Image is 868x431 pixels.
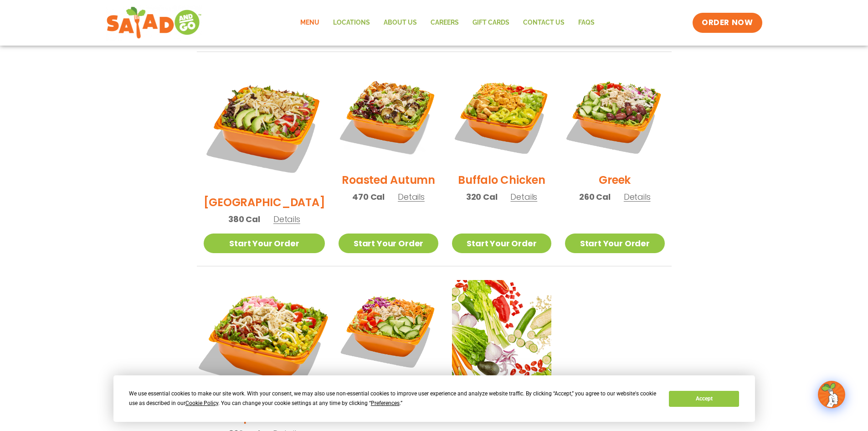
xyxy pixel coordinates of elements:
span: 470 Cal [352,191,385,203]
a: About Us [377,12,424,33]
nav: Menu [293,12,601,33]
span: Details [398,191,425,203]
span: Details [624,191,651,203]
img: Product photo for BBQ Ranch Salad [204,66,325,187]
h2: Roasted Autumn [342,172,435,188]
a: FAQs [571,12,601,33]
a: Menu [293,12,326,33]
img: wpChatIcon [819,382,844,407]
img: Product photo for Build Your Own [452,280,551,379]
a: Contact Us [516,12,571,33]
a: Start Your Order [339,234,438,253]
img: Product photo for Jalapeño Ranch Salad [193,270,335,412]
a: Careers [424,12,466,33]
img: Product photo for Thai Salad [339,280,438,379]
div: Cookie Consent Prompt [113,375,755,422]
span: ORDER NOW [702,17,753,28]
img: Product photo for Buffalo Chicken Salad [452,66,551,165]
img: Product photo for Roasted Autumn Salad [339,66,438,165]
a: Start Your Order [452,234,551,253]
span: Details [273,213,300,225]
div: We use essential cookies to make our site work. With your consent, we may also use non-essential ... [129,389,658,408]
span: 320 Cal [466,191,498,203]
img: Product photo for Greek Salad [565,66,664,165]
a: ORDER NOW [693,13,762,33]
a: Start Your Order [565,234,664,253]
a: Locations [326,12,377,33]
h2: Buffalo Chicken [458,172,545,188]
img: new-SAG-logo-768×292 [106,5,202,41]
button: Accept [669,391,739,407]
h2: Greek [599,172,631,188]
a: Start Your Order [204,234,325,253]
span: 380 Cal [228,213,260,225]
a: GIFT CARDS [466,12,516,33]
span: 260 Cal [579,191,611,203]
span: Preferences [371,400,400,406]
span: Cookie Policy [185,400,218,406]
h2: [GEOGRAPHIC_DATA] [204,194,325,210]
span: Details [510,191,537,203]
